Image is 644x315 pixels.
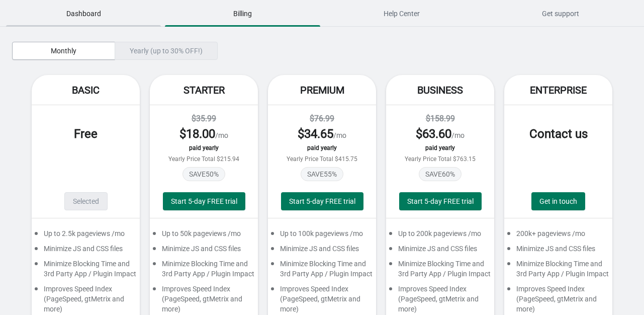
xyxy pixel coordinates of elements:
div: Minimize JS and CSS files [32,244,140,259]
div: Yearly Price Total $763.15 [396,155,484,163]
div: Up to 50k pageviews /mo [150,228,258,244]
div: Minimize JS and CSS files [504,244,612,259]
span: Get in touch [539,197,577,205]
div: paid yearly [278,144,366,151]
div: Minimize Blocking Time and 3rd Party App / Plugin Impact [268,259,376,284]
div: paid yearly [160,144,248,151]
div: Minimize JS and CSS files [386,244,494,259]
span: SAVE 55 % [301,167,343,181]
div: 200k+ pageviews /mo [504,228,612,244]
div: Minimize Blocking Time and 3rd Party App / Plugin Impact [504,259,612,284]
div: Yearly Price Total $215.94 [160,155,248,163]
div: Starter [150,75,258,105]
span: SAVE 50 % [182,167,225,181]
button: Start 5-day FREE trial [281,192,363,210]
div: Basic [32,75,140,105]
span: SAVE 60 % [419,167,462,181]
span: Monthly [51,47,76,55]
a: Get in touch [531,192,585,210]
div: Up to 200k pageviews /mo [386,228,494,244]
span: Start 5-day FREE trial [407,197,474,205]
span: Dashboard [6,5,161,23]
span: $ 34.65 [298,127,333,141]
button: Monthly [12,42,115,60]
div: /mo [396,126,484,142]
div: /mo [278,126,366,142]
button: Start 5-day FREE trial [163,192,245,210]
div: Minimize Blocking Time and 3rd Party App / Plugin Impact [150,259,258,284]
div: Premium [268,75,376,105]
div: Enterprise [504,75,612,105]
div: $76.99 [278,113,366,125]
button: Dashboard [4,1,163,27]
span: Free [74,127,98,141]
div: Minimize Blocking Time and 3rd Party App / Plugin Impact [32,259,140,284]
div: /mo [160,126,248,142]
span: Get support [483,5,638,23]
span: Start 5-day FREE trial [289,197,355,205]
span: Start 5-day FREE trial [171,197,237,205]
div: Minimize JS and CSS files [268,244,376,259]
div: Minimize JS and CSS files [150,244,258,259]
div: Up to 100k pageviews /mo [268,228,376,244]
div: Yearly Price Total $415.75 [278,155,366,163]
div: $158.99 [396,113,484,125]
div: Minimize Blocking Time and 3rd Party App / Plugin Impact [386,259,494,284]
span: Help Center [324,5,479,23]
div: $35.99 [160,113,248,125]
button: Start 5-day FREE trial [399,192,482,210]
div: Business [386,75,494,105]
span: Billing [165,5,320,23]
span: $ 18.00 [179,127,215,141]
span: Contact us [529,127,588,141]
span: $ 63.60 [416,127,451,141]
div: paid yearly [396,144,484,151]
div: Up to 2.5k pageviews /mo [32,228,140,244]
